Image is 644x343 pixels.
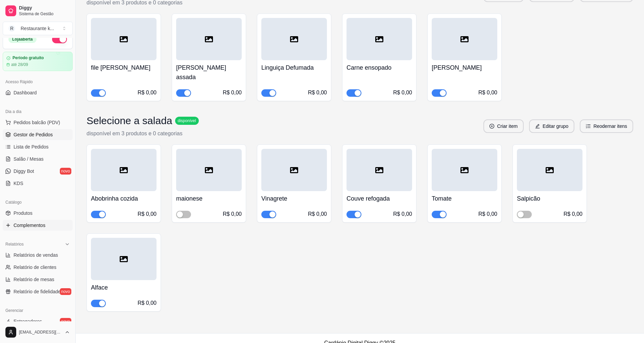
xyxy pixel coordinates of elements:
[483,119,524,133] button: plus-circleCriar item
[393,210,412,218] div: R$ 0,00
[478,89,497,97] div: R$ 0,00
[3,305,73,316] div: Gerenciar
[529,119,574,133] button: editEditar grupo
[3,220,73,231] a: Complementos
[478,210,497,218] div: R$ 0,00
[535,124,540,129] span: edit
[347,63,412,72] h4: Carne ensopado
[3,166,73,177] a: Diggy Botnovo
[3,3,73,19] a: DiggySistema de Gestão
[14,276,54,283] span: Relatório de mesas
[564,210,582,218] div: R$ 0,00
[3,87,73,98] a: Dashboard
[432,194,497,203] h4: Tomate
[3,250,73,260] a: Relatórios de vendas
[3,129,73,140] a: Gestor de Pedidos
[11,62,28,67] article: até 28/09
[3,117,73,128] button: Pedidos balcão (PDV)
[14,180,23,187] span: KDS
[8,36,37,43] div: Loja aberta
[91,63,157,72] h4: file [PERSON_NAME]
[14,131,53,138] span: Gestor de Pedidos
[223,210,242,218] div: R$ 0,00
[261,63,327,72] h4: Linguiça Defumada
[3,316,73,327] a: Entregadoresnovo
[19,329,62,335] span: [EMAIL_ADDRESS][DOMAIN_NAME]
[14,264,56,271] span: Relatório de clientes
[3,197,73,208] div: Catálogo
[176,194,242,203] h4: maionese
[3,22,73,35] button: Select a team
[21,25,54,32] div: Restaurante k ...
[5,242,24,247] span: Relatórios
[14,89,37,96] span: Dashboard
[261,194,327,203] h4: Vinagrete
[8,25,15,32] span: R
[223,89,242,97] div: R$ 0,00
[14,288,61,295] span: Relatório de fidelidade
[3,106,73,117] div: Dia a dia
[14,119,60,126] span: Pedidos balcão (PDV)
[91,194,157,203] h4: Abobrinha cozida
[176,118,197,123] span: disponível
[3,262,73,273] a: Relatório de clientes
[3,208,73,219] a: Produtos
[14,143,49,150] span: Lista de Pedidos
[517,194,582,203] h4: Salpicão
[138,89,157,97] div: R$ 0,00
[432,63,497,72] h4: [PERSON_NAME]
[87,115,172,127] h3: Selecione a salada
[3,141,73,152] a: Lista de Pedidos
[3,286,73,297] a: Relatório de fidelidadenovo
[393,89,412,97] div: R$ 0,00
[19,5,70,11] span: Diggy
[3,154,73,164] a: Salão / Mesas
[138,210,157,218] div: R$ 0,00
[19,11,70,17] span: Sistema de Gestão
[14,252,58,258] span: Relatórios de vendas
[3,274,73,285] a: Relatório de mesas
[13,55,44,61] article: Período gratuito
[3,52,73,71] a: Período gratuitoaté 28/09
[347,194,412,203] h4: Couve refogada
[87,130,199,138] p: disponível em 3 produtos e 0 categorias
[490,124,494,129] span: plus-circle
[91,283,157,292] h4: Alface
[3,76,73,87] div: Acesso Rápido
[3,178,73,189] a: KDS
[176,63,242,82] h4: [PERSON_NAME] assada
[52,35,67,43] button: Alterar Status
[586,124,591,129] span: ordered-list
[580,119,633,133] button: ordered-listReodernar itens
[14,318,42,325] span: Entregadores
[308,210,327,218] div: R$ 0,00
[138,299,157,307] div: R$ 0,00
[308,89,327,97] div: R$ 0,00
[3,324,73,340] button: [EMAIL_ADDRESS][DOMAIN_NAME]
[14,210,32,216] span: Produtos
[14,222,45,229] span: Complementos
[14,156,44,162] span: Salão / Mesas
[14,168,34,175] span: Diggy Bot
